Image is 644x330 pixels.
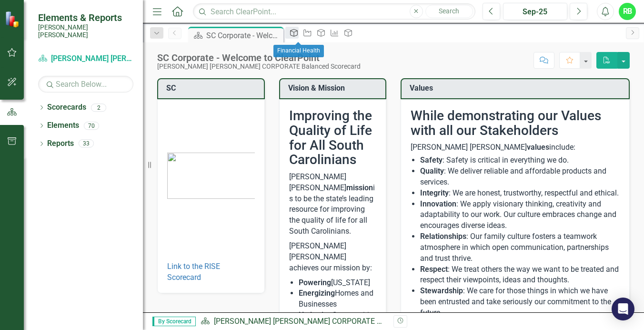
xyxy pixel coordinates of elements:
strong: Hydrating [299,310,332,320]
h3: SC [166,84,259,93]
strong: Powering [299,278,331,287]
img: ClearPoint Strategy [5,11,21,28]
button: Sep-25 [503,3,567,20]
div: » [201,316,386,327]
strong: mission [346,183,373,192]
a: [PERSON_NAME] [PERSON_NAME] CORPORATE Balanced Scorecard [214,317,444,326]
p: [PERSON_NAME] [PERSON_NAME] achieves our mission by: [289,239,377,276]
strong: Quality [420,166,444,175]
h2: While demonstrating our Values with all our Stakeholders [411,109,620,138]
a: [PERSON_NAME] [PERSON_NAME] CORPORATE Balanced Scorecard [38,53,133,64]
a: Elements [47,120,79,131]
a: Link to the RISE Scorecard [167,262,220,282]
div: Financial Health [273,45,324,57]
li: : We treat others the way we want to be treated and respect their viewpoints, ideas and thoughts. [420,264,620,286]
div: Sep-25 [506,6,564,18]
strong: Energizing [299,289,335,298]
button: Search [425,5,473,18]
li: : We are honest, trustworthy, respectful and ethical. [420,188,620,199]
div: Open Intercom Messenger [612,298,634,320]
strong: Relationships [420,232,466,241]
span: By Scorecard [152,317,196,326]
input: Search ClearPoint... [193,3,475,20]
strong: Respect [420,265,448,274]
div: SC Corporate - Welcome to ClearPoint [206,30,281,41]
li: [US_STATE] [299,278,377,289]
p: [PERSON_NAME] [PERSON_NAME] is to be the state’s leading resource for improving the quality of li... [289,172,377,239]
span: Elements & Reports [38,12,133,23]
p: [PERSON_NAME] [PERSON_NAME] include: [411,142,620,153]
li: Homes and Businesses [299,288,377,310]
a: Reports [47,138,74,149]
div: 2 [91,103,106,112]
a: Scorecards [47,102,86,113]
div: 70 [84,122,99,130]
li: : Safety is critical in everything we do. [420,155,620,166]
li: : We care for those things in which we have been entrusted and take seriously our commitment to t... [420,286,620,319]
li: : We deliver reliable and affordable products and services. [420,166,620,188]
div: SC Corporate - Welcome to ClearPoint [157,52,361,63]
strong: Stewardship [420,286,463,295]
div: 33 [79,140,94,148]
strong: values [527,143,549,152]
h3: Values [410,84,624,93]
div: [PERSON_NAME] [PERSON_NAME] CORPORATE Balanced Scorecard [157,63,361,70]
strong: Innovation [420,199,456,208]
li: : Our family culture fosters a teamwork atmosphere in which open communication, partnerships and ... [420,231,620,264]
h2: Improving the Quality of Life for All South Carolinians [289,109,377,167]
h3: Vision & Mission [288,84,381,93]
strong: Safety [420,155,443,165]
li: : We apply visionary thinking, creativity and adaptability to our work. Our culture embraces chan... [420,199,620,232]
input: Search Below... [38,76,133,93]
span: Search [439,7,459,15]
small: [PERSON_NAME] [PERSON_NAME] [38,23,133,39]
button: RB [619,3,636,20]
strong: Integrity [420,188,449,197]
